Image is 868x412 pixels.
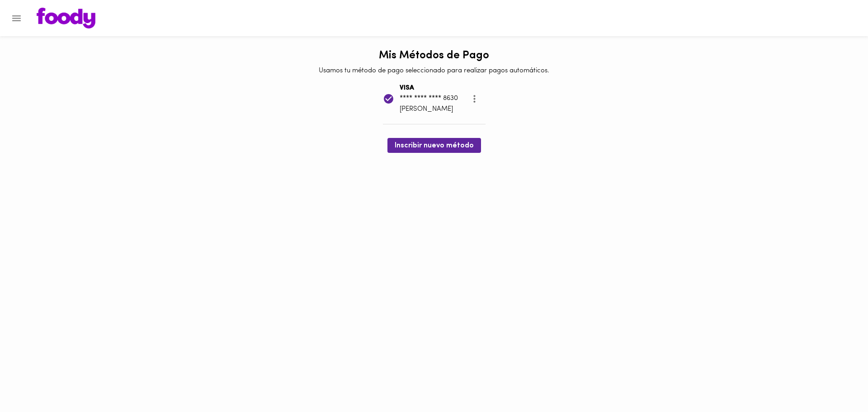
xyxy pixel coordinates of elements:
[319,66,549,76] p: Usamos tu método de pago seleccionado para realizar pagos automáticos.
[400,104,458,114] p: [PERSON_NAME]
[816,360,859,403] iframe: Messagebird Livechat Widget
[37,8,95,28] img: logo.png
[463,88,486,110] button: more
[387,138,481,153] button: Inscribir nuevo método
[395,142,474,150] span: Inscribir nuevo método
[5,7,28,29] button: Menu
[379,50,489,62] h1: Mis Métodos de Pago
[400,85,414,91] b: VISA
